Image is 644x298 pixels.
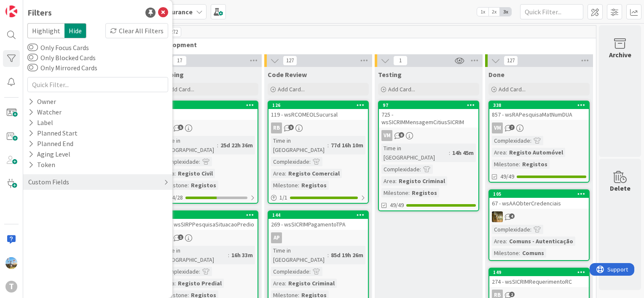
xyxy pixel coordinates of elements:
div: Milestone [161,181,188,190]
div: Aging Level [27,149,71,160]
div: 14h 45m [450,148,476,157]
div: Area [492,148,506,157]
div: 126 [268,101,368,109]
div: 126 [272,102,368,108]
div: Registos [520,160,550,169]
input: Quick Filter... [27,77,168,92]
span: : [327,250,329,260]
div: Complexidade [492,225,530,234]
a: 338857 - wsRAPesquisaMatNumDUAVMComplexidade:Area:Registo AutomóvelMilestone:Registos49/49 [488,101,590,183]
div: Registo Comercial [286,169,342,178]
div: 149274 - wsSICRIMRequerimentoRC [489,269,589,287]
span: Code Review [268,70,307,79]
div: Complexidade [271,267,309,276]
div: Delete [610,183,631,193]
div: RB [268,122,368,133]
span: : [285,169,286,178]
span: 8 [399,132,404,138]
span: 1x [477,8,488,16]
span: : [506,148,507,157]
div: 331845 - wsSIRPPesquisaSituacaoPredio [158,211,258,230]
div: T [5,281,17,293]
div: Planned Start [27,128,78,138]
div: Registo Predial [176,279,224,288]
span: Add Card... [388,85,415,93]
div: 97725 - wsSICRIMMensagemCitiusSICRIM [379,101,478,128]
div: 331 [162,212,258,218]
div: Area [492,237,506,246]
span: Highlight [27,23,64,38]
div: 77d 16h 10m [329,141,365,150]
div: 305 [158,101,258,109]
div: 97 [383,102,478,108]
span: 5 [178,125,183,130]
span: 14/28 [169,193,183,202]
span: : [420,165,421,174]
div: 338857 - wsRAPesquisaMatNumDUA [489,101,589,120]
div: VM [379,130,478,141]
div: Comuns - Autenticação [507,237,575,246]
div: Milestone [492,248,519,258]
span: : [199,157,200,166]
span: 272 [167,27,181,37]
span: 127 [504,56,518,66]
img: Visit kanbanzone.com [5,5,17,17]
label: Only Focus Cards [27,43,89,53]
div: AP [268,232,368,243]
div: Milestone [271,181,298,190]
span: Testing [378,70,402,79]
div: 269 - wsSICRIMPagamentoTPA [268,219,368,230]
div: JC [489,211,589,222]
span: : [188,181,189,190]
label: Only Blocked Cards [27,53,96,63]
span: : [298,181,299,190]
div: 105 [493,191,589,197]
span: 7 [509,125,515,130]
div: Token [27,160,56,170]
div: VM [492,122,503,133]
div: 10567 - wsAAObterCredenciais [489,190,589,209]
a: 97725 - wsSICRIMMensagemCitiusSICRIMVMTime in [GEOGRAPHIC_DATA]:14h 45mComplexidade:Area:Registo ... [378,101,479,211]
span: 2x [488,8,500,16]
span: : [519,160,520,169]
span: : [395,176,397,186]
div: MP [158,232,258,243]
div: 725 - wsSICRIMMensagemCitiusSICRIM [379,109,478,128]
span: : [519,248,520,258]
div: 845 - wsSIRPPesquisaSituacaoPredio [158,219,258,230]
div: 97 [379,101,478,109]
div: 105 [489,190,589,198]
span: 17 [172,56,187,66]
div: 274 - wsSICRIMRequerimentoRC [489,276,589,287]
span: Development [155,40,585,49]
span: 1 / 1 [279,193,287,202]
span: : [217,141,218,150]
span: : [309,157,311,166]
span: : [228,250,229,260]
div: 144 [272,212,368,218]
div: Registo Criminal [397,176,447,186]
button: Only Blocked Cards [27,53,38,62]
div: 144 [268,211,368,219]
span: Support [18,1,38,11]
div: Complexidade [271,157,309,166]
div: CP [158,122,258,133]
div: Filters [27,6,52,19]
span: 4 [509,213,515,219]
div: Milestone [492,160,519,169]
span: : [309,267,311,276]
div: 338 [489,101,589,109]
span: 127 [283,56,297,66]
input: Quick Filter... [520,4,583,19]
div: AP [271,232,282,243]
span: 3x [500,8,511,16]
span: 2 [509,292,515,297]
div: 67 - wsAAObterCredenciais [489,198,589,209]
div: Area [271,169,285,178]
span: : [506,237,507,246]
button: Only Mirrored Cards [27,64,38,72]
div: 85d 19h 26m [329,250,365,260]
a: 126119 - wsRCOMEOLSucursalRBTime in [GEOGRAPHIC_DATA]:77d 16h 10mComplexidade:Area:Registo Comerc... [268,101,369,204]
div: 857 - wsRAPesquisaMatNumDUA [489,109,589,120]
span: 1 [393,56,408,66]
